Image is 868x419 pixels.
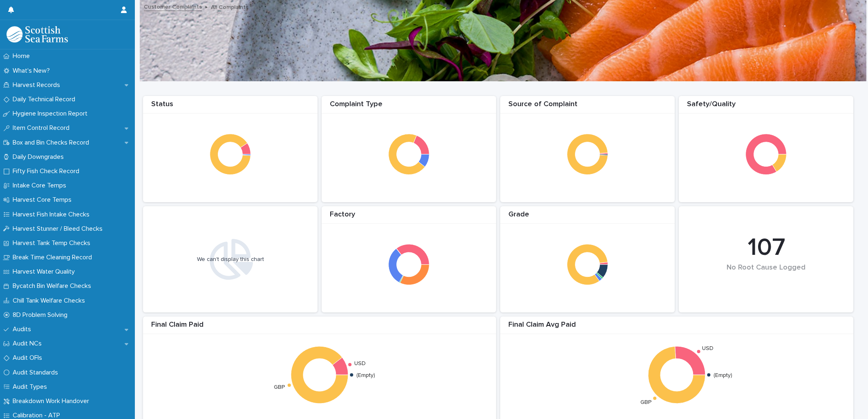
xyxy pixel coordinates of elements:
[9,67,56,75] p: What's New?
[354,360,366,366] text: USD
[9,110,94,118] p: Hygiene Inspection Report
[322,100,496,114] div: Complaint Type
[9,182,73,189] p: Intake Core Temps
[702,345,714,351] text: USD
[9,369,65,377] p: Audit Standards
[143,321,496,334] div: Final Claim Paid
[9,52,36,60] p: Home
[640,399,651,405] text: GBP
[9,167,86,175] p: Fifty Fish Check Record
[144,2,202,11] a: Customer Complaints
[9,96,82,103] p: Daily Technical Record
[7,26,68,42] img: mMrefqRFQpe26GRNOUkG
[274,384,285,390] text: GBP
[693,263,839,289] div: No Root Cause Logged
[9,397,96,405] p: Breakdown Work Handover
[9,340,48,348] p: Audit NCs
[9,325,38,333] p: Audits
[9,196,78,204] p: Harvest Core Temps
[9,354,49,362] p: Audit OFIs
[197,256,264,263] div: We can't display this chart
[679,100,853,114] div: Safety/Quality
[211,2,248,11] p: All Complaints
[500,210,675,224] div: Grade
[500,321,853,334] div: Final Claim Avg Paid
[9,268,81,276] p: Harvest Water Quality
[9,239,97,247] p: Harvest Tank Temp Checks
[9,225,109,233] p: Harvest Stunner / Bleed Checks
[9,254,98,261] p: Break Time Cleaning Record
[9,297,92,305] p: Chill Tank Welfare Checks
[9,153,70,161] p: Daily Downgrades
[693,233,839,263] div: 107
[9,282,98,290] p: Bycatch Bin Welfare Checks
[322,210,496,224] div: Factory
[9,211,96,218] p: Harvest Fish Intake Checks
[9,311,74,319] p: 8D Problem Solving
[500,100,675,114] div: Source of Complaint
[9,139,96,147] p: Box and Bin Checks Record
[9,383,54,391] p: Audit Types
[9,124,76,132] p: Item Control Record
[143,100,318,114] div: Status
[9,81,67,89] p: Harvest Records
[356,372,375,378] text: (Empty)
[714,372,732,378] text: (Empty)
